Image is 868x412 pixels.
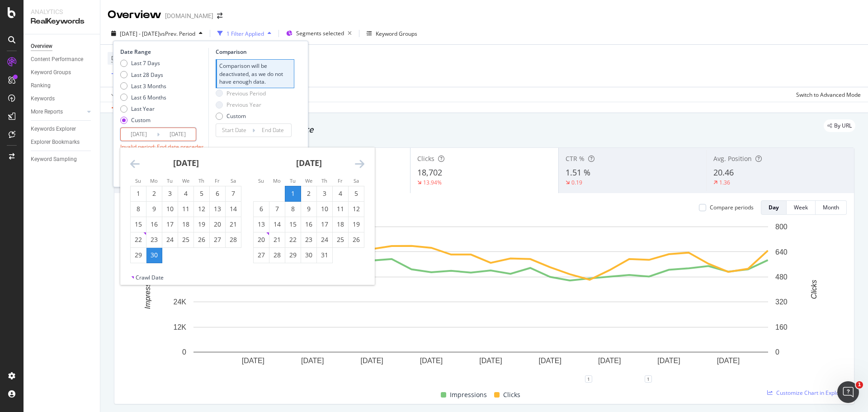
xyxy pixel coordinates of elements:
[775,248,788,256] text: 640
[296,157,322,168] strong: [DATE]
[585,375,592,383] div: 1
[216,90,266,97] div: Previous Period
[317,189,332,198] div: 3
[194,235,209,244] div: 26
[376,30,417,38] div: Keyword Groups
[131,201,146,217] td: Choose Sunday, June 8, 2025 as your check-out date. It’s available.
[120,82,166,90] div: Last 3 Months
[317,201,333,217] td: Choose Thursday, July 10, 2025 as your check-out date. It’s available.
[349,232,364,247] td: Choose Saturday, July 26, 2025 as your check-out date. It’s available.
[178,189,193,198] div: 4
[479,357,502,365] text: [DATE]
[167,177,173,184] small: Tu
[290,177,296,184] small: Tu
[824,119,855,132] div: legacy label
[255,124,291,137] input: End Date
[285,251,301,260] div: 29
[349,186,364,201] td: Choose Saturday, July 5, 2025 as your check-out date. It’s available.
[816,200,847,215] button: Month
[210,235,225,244] div: 27
[194,220,209,229] div: 19
[31,68,94,77] a: Keyword Groups
[254,217,269,232] td: Choose Sunday, July 13, 2025 as your check-out date. It’s available.
[333,201,349,217] td: Choose Friday, July 11, 2025 as your check-out date. It’s available.
[349,217,364,232] td: Choose Saturday, July 19, 2025 as your check-out date. It’s available.
[296,29,344,37] span: Segments selected
[761,200,787,215] button: Day
[360,357,383,365] text: [DATE]
[710,204,754,211] div: Compare periods
[317,232,333,247] td: Choose Thursday, July 24, 2025 as your check-out date. It’s available.
[793,87,861,102] button: Switch to Advanced Mode
[135,177,141,184] small: Su
[423,179,442,186] div: 13.94%
[301,189,316,198] div: 2
[146,251,162,260] div: 30
[31,94,94,104] a: Keywords
[178,220,193,229] div: 18
[162,232,178,247] td: Choose Tuesday, June 24, 2025 as your check-out date. It’s available.
[146,204,162,213] div: 9
[131,71,163,79] div: Last 28 Days
[333,235,348,244] div: 25
[226,217,241,232] td: Choose Saturday, June 21, 2025 as your check-out date. It’s available.
[120,147,374,274] div: Calendar
[210,220,225,229] div: 20
[122,222,840,379] div: A chart.
[178,232,194,247] td: Choose Wednesday, June 25, 2025 as your check-out date. It’s available.
[194,201,210,217] td: Choose Thursday, June 12, 2025 as your check-out date. It’s available.
[301,232,317,247] td: Choose Wednesday, July 23, 2025 as your check-out date. It’s available.
[131,204,146,213] div: 8
[598,357,621,365] text: [DATE]
[301,204,316,213] div: 9
[146,232,162,247] td: Choose Monday, June 23, 2025 as your check-out date. It’s available.
[162,220,178,229] div: 17
[254,247,269,263] td: Choose Sunday, July 27, 2025 as your check-out date. It’s available.
[354,177,359,184] small: Sa
[285,247,301,263] td: Choose Tuesday, July 29, 2025 as your check-out date. It’s available.
[198,177,204,184] small: Th
[226,235,241,244] div: 28
[146,189,162,198] div: 2
[210,186,226,201] td: Choose Friday, June 6, 2025 as your check-out date. It’s available.
[349,189,364,198] div: 5
[120,48,206,56] div: Date Range
[216,59,294,88] div: Comparison will be deactivated, as we do not have enough data.
[178,186,194,201] td: Choose Wednesday, June 4, 2025 as your check-out date. It’s available.
[131,105,155,113] div: Last Year
[657,357,680,365] text: [DATE]
[317,186,333,201] td: Choose Thursday, July 3, 2025 as your check-out date. It’s available.
[178,204,193,213] div: 11
[131,94,166,101] div: Last 6 Months
[301,201,317,217] td: Choose Wednesday, July 9, 2025 as your check-out date. It’s available.
[226,112,246,120] div: Custom
[146,247,162,263] td: Selected as end date. Monday, June 30, 2025
[226,201,241,217] td: Choose Saturday, June 14, 2025 as your check-out date. It’s available.
[269,235,285,244] div: 21
[31,16,93,27] div: RealKeywords
[194,204,209,213] div: 12
[317,251,332,260] div: 31
[349,201,364,217] td: Choose Saturday, July 12, 2025 as your check-out date. It’s available.
[254,201,269,217] td: Choose Sunday, July 6, 2025 as your check-out date. It’s available.
[317,217,333,232] td: Choose Thursday, July 17, 2025 as your check-out date. It’s available.
[194,217,210,232] td: Choose Thursday, June 19, 2025 as your check-out date. It’s available.
[571,179,582,186] div: 0.19
[120,71,166,79] div: Last 28 Days
[269,204,285,213] div: 7
[194,186,210,201] td: Choose Thursday, June 5, 2025 as your check-out date. It’s available.
[333,204,348,213] div: 11
[131,235,146,244] div: 22
[31,155,94,164] a: Keyword Sampling
[178,235,193,244] div: 25
[242,357,264,365] text: [DATE]
[301,251,316,260] div: 30
[210,201,226,217] td: Choose Friday, June 13, 2025 as your check-out date. It’s available.
[269,247,285,263] td: Choose Monday, July 28, 2025 as your check-out date. It’s available.
[120,143,206,158] div: Invalid period: End date precedes start date
[776,389,847,397] span: Customize Chart in Explorer
[31,81,51,90] div: Ranking
[713,167,734,178] span: 20.46
[333,189,348,198] div: 4
[215,177,220,184] small: Fr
